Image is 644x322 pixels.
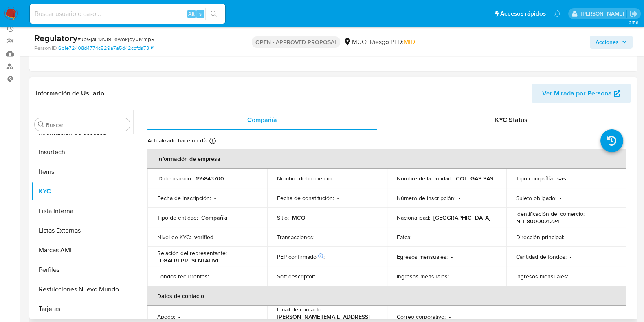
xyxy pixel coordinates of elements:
p: Sitio : [277,214,289,221]
p: Soft descriptor : [277,273,315,280]
p: [GEOGRAPHIC_DATA] [433,214,490,221]
p: - [571,273,573,280]
b: Person ID [34,44,57,52]
button: Items [31,162,133,182]
p: NIT 8000071224 [516,218,559,225]
p: Número de inscripción : [397,194,455,202]
p: verified [194,233,213,241]
p: Ingresos mensuales : [516,273,568,280]
span: s [199,10,202,18]
p: - [318,233,319,241]
button: Acciones [590,36,633,49]
button: Restricciones Nuevo Mundo [31,280,133,299]
span: KYC Status [495,115,528,124]
p: - [337,194,339,202]
span: Compañía [247,115,277,124]
span: Accesos rápidos [500,9,546,18]
p: Nivel de KYC : [157,233,191,241]
button: Lista Interna [31,201,133,221]
p: sas [557,175,566,182]
p: OPEN - APPROVED PROPOSAL [252,36,340,48]
p: Fatca : [397,233,411,241]
p: Apodo : [157,313,175,320]
input: Buscar usuario o caso... [30,9,225,19]
span: Riesgo PLD: [369,38,415,47]
p: Fecha de inscripción : [157,194,211,202]
p: Relación del representante : [157,249,227,257]
p: - [214,194,216,202]
span: # JbGjaE13VI9EewokjqyVMmp8 [77,35,154,43]
p: Identificación del comercio : [516,210,585,218]
button: Perfiles [31,260,133,280]
span: 3.156.1 [629,19,640,26]
button: Marcas AML [31,240,133,260]
p: PEP confirmado : [277,253,325,260]
p: Tipo compañía : [516,175,554,182]
p: - [178,313,180,320]
p: Dirección principal : [516,233,564,241]
b: Regulatory [34,31,77,44]
span: MID [403,37,415,47]
th: Datos de contacto [147,286,626,306]
p: Cantidad de fondos : [516,253,567,260]
a: Salir [629,9,638,18]
p: Email de contacto : [277,306,323,313]
button: Insurtech [31,142,133,162]
p: Nombre de la entidad : [397,175,453,182]
p: MCO [292,214,306,221]
p: Nacionalidad : [397,214,430,221]
p: Ingresos mensuales : [397,273,449,280]
span: Ver Mirada por Persona [542,84,612,103]
p: - [459,194,460,202]
p: camila.baquero@mercadolibre.com.co [580,10,626,18]
p: ID de usuario : [157,175,192,182]
th: Información de empresa [147,149,626,169]
div: MCO [343,38,366,47]
a: 6b1e72408d4774c529a7a5d42cdfda73 [58,44,154,52]
a: Notificaciones [554,10,561,17]
p: - [570,253,571,260]
p: - [451,253,453,260]
p: Transacciones : [277,233,314,241]
button: Ver Mirada por Persona [532,84,631,103]
button: Tarjetas [31,299,133,319]
button: KYC [31,182,133,201]
p: Egresos mensuales : [397,253,448,260]
p: 195843700 [196,175,224,182]
p: LEGALREPRESENTATIVE [157,257,220,264]
span: Alt [188,10,195,18]
p: - [452,273,454,280]
p: - [336,175,338,182]
p: - [449,313,451,320]
p: - [319,273,320,280]
p: Tipo de entidad : [157,214,198,221]
p: Actualizado hace un día [147,137,207,144]
button: Buscar [38,121,44,128]
p: Nombre del comercio : [277,175,333,182]
p: Correo corporativo : [397,313,446,320]
button: search-icon [205,8,222,20]
p: - [212,273,214,280]
p: - [560,194,561,202]
p: Compañia [201,214,228,221]
h1: Información de Usuario [36,89,104,98]
p: - [415,233,416,241]
p: Fecha de constitución : [277,194,334,202]
p: Fondos recurrentes : [157,273,209,280]
p: Sujeto obligado : [516,194,556,202]
input: Buscar [46,121,127,129]
p: COLEGAS SAS [456,175,493,182]
button: Listas Externas [31,221,133,240]
span: Acciones [596,36,619,49]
